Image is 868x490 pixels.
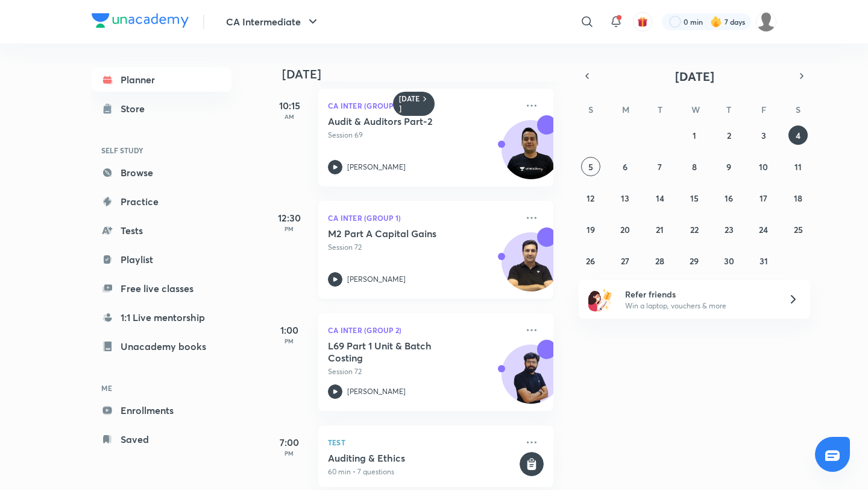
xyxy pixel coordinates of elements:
[788,157,808,176] button: October 11, 2025
[581,157,600,176] button: October 5, 2025
[754,126,773,145] button: October 3, 2025
[719,220,738,239] button: October 23, 2025
[581,220,600,239] button: October 19, 2025
[219,10,327,34] button: CA Intermediate
[121,101,152,116] div: Store
[588,104,593,115] abbr: Sunday
[328,366,517,377] p: Session 72
[328,435,517,450] p: Test
[92,427,231,451] a: Saved
[502,127,560,185] img: Avatar
[725,224,734,235] abbr: October 23, 2025
[588,161,593,173] abbr: October 5, 2025
[92,398,231,422] a: Enrollments
[658,161,662,173] abbr: October 7, 2025
[581,188,600,208] button: October 12, 2025
[92,161,231,185] a: Browse
[581,251,600,270] button: October 26, 2025
[761,130,766,141] abbr: October 3, 2025
[328,115,478,127] h5: Audit & Auditors Part-2
[282,67,565,81] h4: [DATE]
[759,224,768,235] abbr: October 24, 2025
[794,224,803,235] abbr: October 25, 2025
[637,16,648,27] img: avatar
[265,323,313,337] h5: 1:00
[596,68,793,84] button: [DATE]
[328,452,517,464] h5: Auditing & Ethics
[675,68,714,84] span: [DATE]
[655,255,664,267] abbr: October 28, 2025
[625,288,773,301] h6: Refer friends
[328,323,517,337] p: CA Inter (Group 2)
[328,340,478,364] h5: L69 Part 1 Unit & Batch Costing
[726,104,731,115] abbr: Thursday
[756,11,776,32] img: Jyoti
[587,192,594,204] abbr: October 12, 2025
[726,161,731,173] abbr: October 9, 2025
[788,188,808,208] button: October 18, 2025
[328,211,517,225] p: CA Inter (Group 1)
[625,301,773,311] p: Win a laptop, vouchers & more
[633,12,652,31] button: avatar
[656,224,664,235] abbr: October 21, 2025
[754,157,773,176] button: October 10, 2025
[685,220,704,239] button: October 22, 2025
[92,218,231,243] a: Tests
[788,220,808,239] button: October 25, 2025
[621,192,629,204] abbr: October 13, 2025
[399,94,420,113] h6: [DATE]
[656,192,664,204] abbr: October 14, 2025
[754,251,773,270] button: October 31, 2025
[794,161,802,173] abbr: October 11, 2025
[690,224,699,235] abbr: October 22, 2025
[265,211,313,225] h5: 12:30
[754,220,773,239] button: October 24, 2025
[92,68,231,92] a: Planner
[794,192,802,204] abbr: October 18, 2025
[725,192,733,204] abbr: October 16, 2025
[650,251,670,270] button: October 28, 2025
[328,227,478,240] h5: M2 Part A Capital Gains
[759,161,768,173] abbr: October 10, 2025
[620,224,630,235] abbr: October 20, 2025
[719,126,738,145] button: October 2, 2025
[265,113,313,120] p: AM
[719,188,738,208] button: October 16, 2025
[685,188,704,208] button: October 15, 2025
[265,337,313,345] p: PM
[693,130,696,141] abbr: October 1, 2025
[92,305,231,329] a: 1:1 Live mentorship
[650,220,670,239] button: October 21, 2025
[92,247,231,272] a: Playlist
[92,276,231,301] a: Free live classes
[92,13,189,31] a: Company Logo
[347,386,406,397] p: [PERSON_NAME]
[92,13,189,28] img: Company Logo
[588,287,612,311] img: referral
[265,225,313,232] p: PM
[622,104,629,115] abbr: Monday
[265,98,313,113] h5: 10:15
[685,126,704,145] button: October 1, 2025
[710,16,722,28] img: streak
[265,450,313,457] p: PM
[586,255,595,267] abbr: October 26, 2025
[615,188,635,208] button: October 13, 2025
[719,157,738,176] button: October 9, 2025
[92,97,231,121] a: Store
[650,157,670,176] button: October 7, 2025
[761,104,766,115] abbr: Friday
[92,189,231,214] a: Practice
[615,251,635,270] button: October 27, 2025
[759,192,767,204] abbr: October 17, 2025
[759,255,768,267] abbr: October 31, 2025
[615,220,635,239] button: October 20, 2025
[658,104,662,115] abbr: Tuesday
[328,466,517,477] p: 60 min • 7 questions
[502,239,560,297] img: Avatar
[328,130,517,141] p: Session 69
[328,98,517,113] p: CA Inter (Group 1)
[265,435,313,450] h5: 7:00
[650,188,670,208] button: October 14, 2025
[328,242,517,253] p: Session 72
